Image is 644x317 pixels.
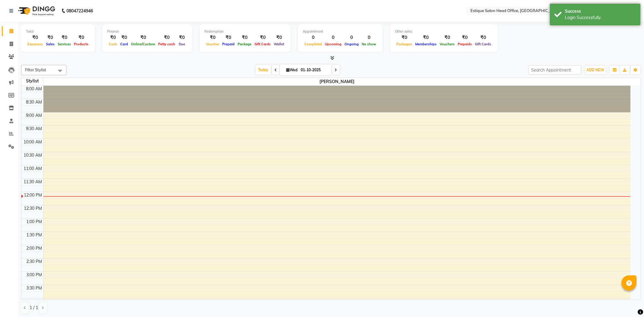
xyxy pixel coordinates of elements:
div: 0 [360,34,378,41]
div: 11:30 AM [22,179,43,185]
div: ₹0 [177,34,187,41]
span: Filter Stylist [25,67,46,72]
span: Gift Cards [253,42,272,46]
div: Success [565,8,636,14]
input: Search Appointment [528,65,581,75]
span: Online/Custom [130,42,157,46]
span: Card [119,42,130,46]
span: Packages [395,42,414,46]
div: 4:00 PM [25,298,43,305]
span: Vouchers [438,42,456,46]
div: 0 [323,34,343,41]
span: Today [256,65,271,75]
div: 2:30 PM [25,258,43,265]
div: ₹0 [253,34,272,41]
div: ₹0 [130,34,157,41]
div: 12:30 PM [23,205,43,212]
div: Appointment [303,29,378,34]
div: 9:00 AM [25,112,43,119]
span: Voucher [204,42,221,46]
span: Wed [285,68,299,72]
div: ₹0 [438,34,456,41]
span: Cash [107,42,119,46]
div: ₹0 [107,34,119,41]
div: 11:00 AM [22,165,43,172]
span: Upcoming [323,42,343,46]
span: Expenses [26,42,44,46]
div: 1:00 PM [25,219,43,225]
div: Total [26,29,90,34]
div: ₹0 [56,34,72,41]
div: ₹0 [26,34,44,41]
div: ₹0 [414,34,438,41]
span: Package [236,42,253,46]
img: logo [15,2,57,19]
div: 3:30 PM [25,285,43,291]
div: ₹0 [272,34,286,41]
span: Sales [44,42,56,46]
div: ₹0 [473,34,493,41]
div: 2:00 PM [25,245,43,251]
span: Prepaids [456,42,473,46]
div: ₹0 [119,34,130,41]
div: 3:00 PM [25,272,43,278]
span: Petty cash [157,42,177,46]
div: ₹0 [395,34,414,41]
div: ₹0 [456,34,473,41]
span: Ongoing [343,42,360,46]
div: Redemption [204,29,286,34]
div: ₹0 [221,34,236,41]
div: ₹0 [72,34,90,41]
b: 08047224946 [66,2,93,19]
div: Other sales [395,29,493,34]
div: ₹0 [204,34,221,41]
div: 1:30 PM [25,232,43,238]
input: 2025-10-01 [299,66,329,75]
span: No show [360,42,378,46]
span: Products [72,42,90,46]
span: Gift Cards [473,42,493,46]
span: Due [177,42,187,46]
div: 8:00 AM [25,86,43,92]
div: Login Successfully. [565,14,636,21]
div: ₹0 [44,34,56,41]
span: ADD NEW [586,68,604,72]
div: ₹0 [157,34,177,41]
span: Services [56,42,72,46]
span: 1 / 1 [30,305,38,311]
div: 8:30 AM [25,99,43,105]
div: Stylist [21,78,43,84]
span: Completed [303,42,323,46]
div: 0 [343,34,360,41]
span: Prepaid [221,42,236,46]
div: 10:00 AM [22,139,43,145]
span: Wallet [272,42,286,46]
div: 0 [303,34,323,41]
div: Finance [107,29,187,34]
div: ₹0 [236,34,253,41]
div: 12:00 PM [23,192,43,198]
span: [PERSON_NAME] [43,78,631,85]
span: Memberships [414,42,438,46]
div: 10:30 AM [22,152,43,158]
div: 9:30 AM [25,126,43,132]
button: ADD NEW [585,66,606,74]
